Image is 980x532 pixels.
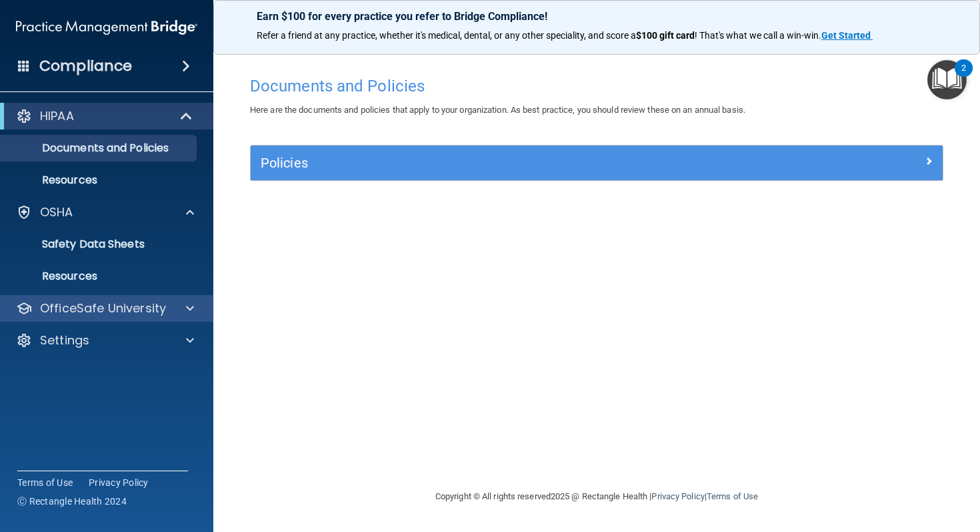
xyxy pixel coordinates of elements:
span: Refer a friend at any practice, whether it's medical, dental, or any other speciality, and score a [257,30,636,41]
a: Policies [261,152,933,174]
a: Settings [16,332,194,348]
span: ! That's what we call a win-win. [695,30,821,41]
span: Ⓒ Rectangle Health 2024 [17,495,127,508]
p: OfficeSafe University [40,300,166,316]
strong: Get Started [821,30,871,41]
a: Get Started [821,30,873,41]
p: Settings [40,332,89,348]
p: OSHA [40,204,73,220]
h4: Compliance [39,57,132,75]
a: OSHA [16,204,194,220]
span: Here are the documents and policies that apply to your organization. As best practice, you should... [250,105,745,115]
div: Copyright © All rights reserved 2025 @ Rectangle Health | | [353,475,840,518]
a: Terms of Use [707,491,758,501]
strong: $100 gift card [636,30,695,41]
a: OfficeSafe University [16,300,194,316]
a: Privacy Policy [89,476,149,489]
p: HIPAA [40,108,74,124]
h4: Documents and Policies [250,77,943,95]
h5: Policies [261,156,760,170]
img: PMB logo [16,14,197,41]
p: Safety Data Sheets [9,238,191,251]
button: Open Resource Center, 2 new notifications [927,60,967,99]
div: 2 [961,68,966,85]
a: Terms of Use [17,476,73,489]
p: Resources [9,270,191,283]
p: Documents and Policies [9,142,191,155]
a: Privacy Policy [651,491,704,501]
p: Earn $100 for every practice you refer to Bridge Compliance! [257,10,937,23]
p: Resources [9,174,191,187]
a: HIPAA [16,108,193,124]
